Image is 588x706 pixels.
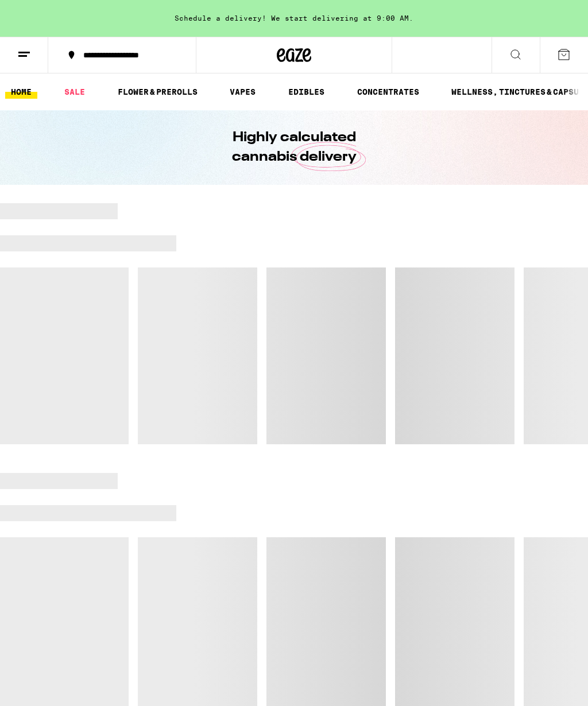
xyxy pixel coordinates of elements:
a: EDIBLES [283,85,330,99]
h1: Highly calculated cannabis delivery [199,128,389,167]
a: FLOWER & PREROLLS [112,85,203,99]
a: VAPES [224,85,261,99]
a: SALE [59,85,91,99]
a: HOME [5,85,37,99]
a: CONCENTRATES [351,85,425,99]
